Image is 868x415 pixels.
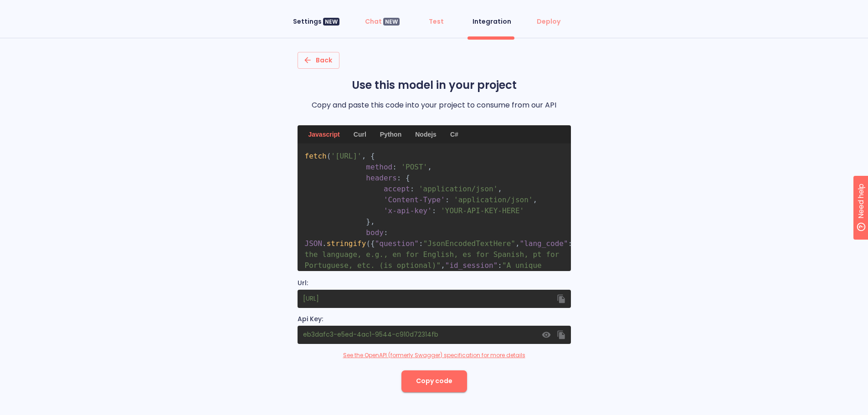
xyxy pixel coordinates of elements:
[366,239,370,248] span: (
[568,239,573,248] span: :
[441,206,524,215] span: 'YOUR-API-KEY-HERE'
[298,314,571,324] p: Api Key :
[423,239,515,248] span: "JsonEncodedTextHere"
[427,163,432,171] span: ,
[298,52,339,69] button: Back
[410,125,442,143] div: Nodejs
[298,100,571,111] p: Copy and paste this code into your project to consume from our API
[298,278,571,288] p: Url :
[366,228,384,237] span: body
[384,195,445,204] span: 'Content-Type'
[370,217,375,226] span: ,
[293,17,339,26] div: Settings
[533,195,537,204] span: ,
[383,18,400,26] div: NEW
[305,239,323,248] span: JSON
[305,55,332,66] span: Back
[520,239,568,248] span: "lang_code"
[401,370,467,392] button: Copy code
[445,261,498,270] span: "id_session"
[21,2,56,13] span: Need help
[556,330,565,339] button: Copy
[397,174,401,182] span: :
[384,206,432,215] span: 'x-api-key'
[473,17,511,26] div: Integration
[556,294,565,303] button: Copy
[366,163,392,171] span: method
[343,351,525,359] a: See the OpenAPI (formerly Swagger) specification for more details
[303,125,345,143] div: Javascript
[384,228,388,237] span: :
[375,239,419,248] span: "question"
[331,152,361,160] span: '[URL]'
[454,195,533,204] span: 'application/json'
[327,152,331,160] span: (
[384,184,410,193] span: accept
[419,184,498,193] span: 'application/json'
[429,17,444,26] div: Test
[445,125,464,143] div: C#
[432,206,437,215] span: :
[410,184,415,193] span: :
[370,152,375,160] span: {
[370,239,375,248] span: {
[366,217,370,226] span: }
[419,239,423,248] span: :
[303,294,550,303] p: [URL]
[515,239,520,248] span: ,
[416,375,452,387] span: Copy code
[305,152,327,160] span: fetch
[401,163,427,171] span: 'POST'
[445,195,450,204] span: :
[498,184,502,193] span: ,
[366,174,396,182] span: headers
[375,125,407,143] div: Python
[327,239,366,248] span: stringify
[303,330,535,339] p: eb3dafc3-e5ed-4ac1-9544-c910d72314fb
[406,174,410,182] span: {
[348,125,372,143] div: Curl
[322,239,327,248] span: .
[537,17,560,26] div: Deploy
[298,78,571,92] p: Use this model in your project
[362,152,366,160] span: ,
[392,163,397,171] span: :
[323,18,339,26] div: NEW
[498,261,502,270] span: :
[441,261,445,270] span: ,
[365,17,400,26] div: Chat
[305,239,625,270] span: "Represents the language, e.g., en for English, es for Spanish, pt for Portuguese, etc. (is optio...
